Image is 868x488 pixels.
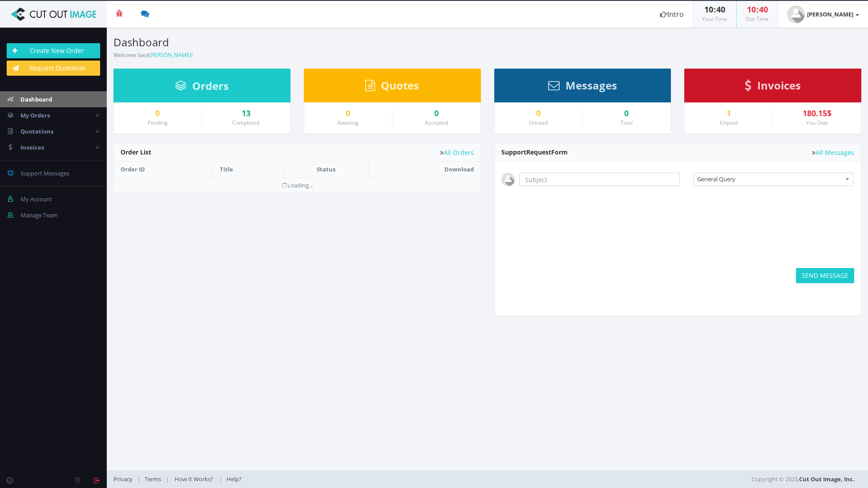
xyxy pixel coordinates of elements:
[232,119,259,126] small: Completed
[365,83,419,91] a: Quotes
[148,119,168,126] small: Pending
[7,43,100,58] a: Create New Order
[807,10,853,18] strong: [PERSON_NAME]
[20,211,58,219] span: Manage Team
[20,195,52,203] span: My Account
[20,169,69,177] span: Support Messages
[713,4,716,15] span: :
[779,109,854,118] div: 180.15$
[519,173,680,186] input: Subject
[213,162,284,177] th: Title
[589,109,664,118] div: 0
[284,162,368,177] th: Status
[192,78,229,93] span: Orders
[7,8,100,21] img: Cut Out Image
[747,4,756,15] span: 10
[716,4,725,15] span: 40
[114,162,213,177] th: Order ID
[651,1,693,28] a: Intro
[691,109,766,118] a: 1
[121,148,151,156] span: Order List
[20,143,44,151] span: Invoices
[337,119,359,126] small: Awaiting
[440,149,474,156] a: All Orders
[620,119,633,126] small: Total
[759,4,768,15] span: 40
[169,475,219,483] a: How It Works?
[425,119,448,126] small: Accepted
[526,148,551,156] span: Request
[149,51,191,59] a: [PERSON_NAME]
[745,83,801,91] a: Invoices
[381,78,419,93] span: Quotes
[20,95,52,103] span: Dashboard
[20,127,53,135] span: Quotations
[501,173,515,186] img: user_default.jpg
[796,268,854,283] button: SEND MESSAGE
[114,177,480,193] td: Loading...
[175,84,229,92] a: Orders
[368,162,480,177] th: Download
[565,78,617,93] span: Messages
[806,119,828,126] small: You Owe
[399,109,474,118] a: 0
[720,119,738,126] small: Unpaid
[704,4,713,15] span: 10
[799,475,855,483] a: Cut Out Image, Inc.
[751,475,855,484] span: Copyright © 2025,
[311,109,385,118] a: 0
[501,109,576,118] a: 0
[787,5,805,23] img: user_default.jpg
[746,15,769,23] small: Our Time
[121,109,195,118] a: 0
[113,475,137,483] a: Privacy
[20,111,50,119] span: My Orders
[757,78,801,93] span: Invoices
[548,83,617,91] a: Messages
[113,51,193,59] small: Welcome back !
[529,119,548,126] small: Unread
[113,470,612,488] div: | | |
[222,475,246,483] a: Help?
[702,15,727,23] small: Your Time
[501,148,568,156] span: Support Form
[113,37,481,48] h3: Dashboard
[209,109,283,118] a: 13
[7,61,100,76] a: Request Quotation
[174,475,213,483] span: How It Works?
[756,4,759,15] span: :
[778,1,868,28] a: [PERSON_NAME]
[140,475,166,483] a: Terms
[697,173,841,185] span: General Query
[812,149,854,156] a: All Messages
